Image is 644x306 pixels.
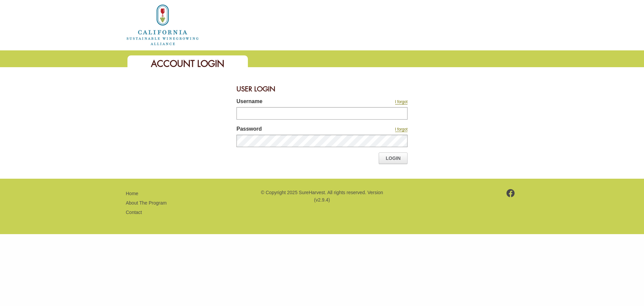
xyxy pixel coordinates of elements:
[126,191,138,196] a: Home
[236,81,408,97] div: User Login
[379,152,408,164] a: Login
[236,125,347,135] label: Password
[236,97,347,107] label: Username
[260,189,384,204] p: © Copyright 2025 SureHarvest. All rights reserved. Version (v2.9.4)
[126,210,142,215] a: Contact
[395,127,408,132] a: I forgot
[126,3,200,46] img: logo_cswa2x.png
[151,58,224,70] span: Account Login
[506,189,515,197] img: footer-facebook.png
[395,99,408,104] a: I forgot
[126,200,167,206] a: About The Program
[126,21,200,27] a: Home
